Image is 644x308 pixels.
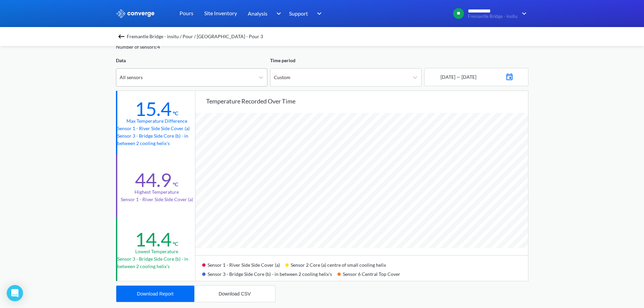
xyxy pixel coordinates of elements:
img: downArrow.svg [518,9,528,18]
img: logo_ewhite.svg [116,9,155,18]
div: Sensor 2 Core (a) centre of small cooling helix [285,260,391,269]
span: Fremantle Bridge - insitu / Pour / [GEOGRAPHIC_DATA] - Pour 3 [127,32,263,41]
div: Time period [270,57,422,64]
div: Lowest temperature [135,248,178,255]
p: Sensor 1 - River Side Side Cover (a) [121,196,193,203]
div: 44.9 [135,168,171,191]
button: Download CSV [194,286,275,302]
div: [DATE] — [DATE] [439,73,476,81]
div: Highest temperature [135,188,179,196]
span: Support [289,9,308,18]
div: Custom [274,74,290,81]
div: Sensor 6 Central Top Cover [337,269,406,278]
p: Sensor 3 - Bridge Side Core (b) - in between 2 cooling helix's [117,132,196,147]
div: Number of sensors: 4 [116,43,160,51]
button: Download Report [116,286,194,302]
div: Data [116,57,267,64]
div: Temperature recorded over time [206,96,528,106]
img: downArrow.svg [313,9,324,18]
div: Sensor 3 - Bridge Side Core (b) - in between 2 cooling helix's [202,269,337,278]
div: All sensors [120,74,143,81]
img: calendar_icon_blu.svg [505,71,514,81]
span: Analysis [248,9,267,18]
div: 14.4 [135,228,171,251]
p: Sensor 3 - Bridge Side Core (b) - in between 2 cooling helix's [117,255,196,270]
p: Sensor 1 - River Side Side Cover (a) [117,125,196,132]
img: downArrow.svg [272,9,283,18]
div: Sensor 1 - River Side Side Cover (a) [202,260,285,269]
div: Max temperature difference [126,117,187,125]
span: Fremantle Bridge - insitu [468,14,518,19]
div: Download CSV [219,291,251,297]
div: Open Intercom Messenger [7,285,23,301]
div: Download Report [137,291,173,297]
img: backspace.svg [117,32,125,41]
div: 15.4 [135,97,171,120]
